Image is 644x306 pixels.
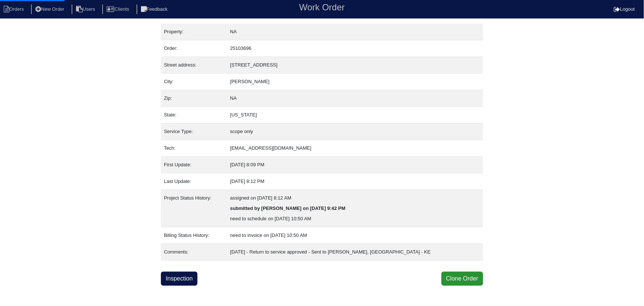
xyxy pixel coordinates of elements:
div: need to schedule on [DATE] 10:50 AM [230,214,480,224]
td: City: [161,74,227,90]
div: submitted by [PERSON_NAME] on [DATE] 9:42 PM [230,203,480,214]
td: [DATE] - Return to service approved - Sent to [PERSON_NAME], [GEOGRAPHIC_DATA] - KE [227,244,483,261]
button: Clone Order [441,272,483,286]
td: Zip: [161,90,227,107]
td: Comments: [161,244,227,261]
li: Feedback [137,4,173,14]
td: Tech: [161,140,227,157]
td: [DATE] 8:12 PM [227,173,483,190]
a: Clients [102,6,135,12]
a: Users [72,6,101,12]
td: NA [227,24,483,40]
li: Clients [102,4,135,14]
a: New Order [31,6,70,12]
td: Property: [161,24,227,40]
div: need to invoice on [DATE] 10:50 AM [230,230,480,241]
td: Service Type: [161,123,227,140]
a: Logout [614,6,635,12]
td: [US_STATE] [227,107,483,123]
td: [PERSON_NAME] [227,74,483,90]
td: Last Update: [161,173,227,190]
div: assigned on [DATE] 8:12 AM [230,193,480,203]
td: First Update: [161,157,227,173]
li: Users [72,4,101,14]
td: Project Status History: [161,190,227,227]
td: [DATE] 8:09 PM [227,157,483,173]
td: Order: [161,40,227,57]
td: [EMAIL_ADDRESS][DOMAIN_NAME] [227,140,483,157]
td: 25103696 [227,40,483,57]
a: Inspection [161,272,197,286]
li: New Order [31,4,70,14]
td: Street address: [161,57,227,74]
td: scope only [227,123,483,140]
td: Billing Status History: [161,227,227,244]
td: [STREET_ADDRESS] [227,57,483,74]
td: NA [227,90,483,107]
td: State: [161,107,227,123]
